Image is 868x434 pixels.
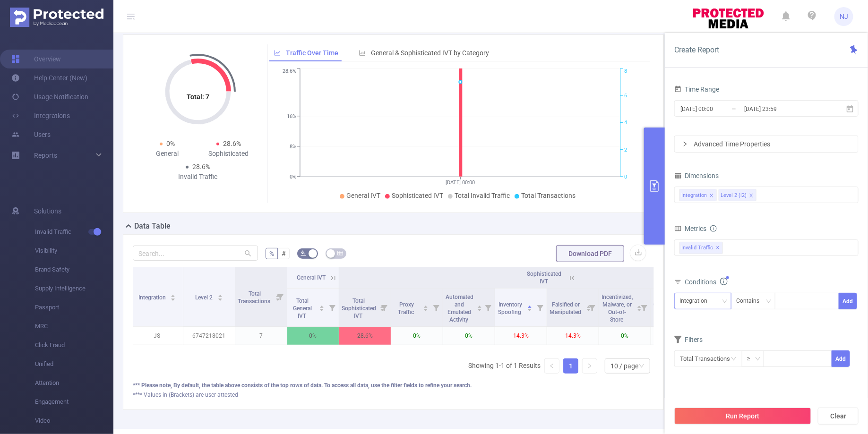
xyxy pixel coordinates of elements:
tspan: 16% [287,113,296,119]
span: # [282,250,286,257]
tspan: 28.6% [283,68,296,75]
span: Inventory Spoofing [498,301,523,315]
span: Metrics [674,225,706,232]
p: 0% [391,327,443,345]
span: General & Sophisticated IVT by Category [371,49,489,57]
i: icon: close [749,193,754,199]
span: MRC [35,317,113,336]
i: Filter menu [637,289,651,326]
i: icon: left [549,363,555,369]
span: Total Transactions [238,290,272,305]
span: Falsified or Manipulated [550,301,583,315]
i: icon: down [639,363,645,370]
i: icon: info-circle [720,278,728,285]
button: Clear [818,408,859,425]
span: General IVT [297,274,326,281]
span: Automated and Emulated Activity [446,294,473,323]
tspan: [DATE] 00:00 [446,179,475,186]
p: 14.3% [547,327,599,345]
li: Level 2 (l2) [719,189,756,201]
span: Attention [35,374,113,392]
span: Create Report [674,45,719,54]
div: Sort [170,293,176,299]
span: NJ [840,7,848,26]
div: Sophisticated [198,149,259,159]
li: Showing 1-1 of 1 Results [468,358,541,374]
button: Add [832,350,850,367]
div: Sort [477,304,482,310]
tspan: 0% [290,174,296,180]
a: Integrations [11,106,70,125]
input: Start date [679,102,756,115]
i: Filter menu [326,289,339,326]
p: 0% [651,327,703,345]
p: 0% [287,327,339,345]
li: 1 [563,358,578,374]
i: icon: caret-down [636,307,642,310]
i: icon: bg-colors [301,250,306,256]
i: icon: caret-up [319,304,325,307]
i: icon: down [766,298,772,305]
i: icon: caret-up [477,304,482,307]
span: Solutions [34,202,61,221]
div: Sort [527,304,533,310]
span: Reports [34,152,57,159]
i: Filter menu [533,289,547,326]
div: Integration [681,189,707,202]
i: icon: caret-up [217,293,223,296]
tspan: 8% [290,144,296,150]
i: Filter menu [378,289,391,326]
i: icon: caret-down [477,307,482,310]
tspan: 2 [624,147,627,153]
img: Protected Media [10,8,103,27]
i: icon: table [337,250,343,256]
span: Traffic Over Time [286,49,338,57]
div: **** Values in (Brackets) are user attested [133,391,654,399]
span: Total General IVT [293,298,312,319]
button: Download PDF [556,245,624,262]
i: icon: caret-down [171,297,176,300]
span: Total Sophisticated IVT [342,298,376,319]
span: Incentivized, Malware, or Out-of-Store [602,294,633,323]
div: Sort [319,304,325,310]
div: ≥ [747,351,757,366]
li: Integration [679,189,717,201]
span: Sophisticated IVT [527,271,561,285]
div: icon: rightAdvanced Time Properties [675,136,858,152]
p: 0% [599,327,651,345]
i: icon: info-circle [710,225,717,232]
i: Filter menu [585,289,599,326]
p: JS [131,327,183,345]
span: Video [35,411,113,430]
span: Invalid Traffic [679,242,723,254]
i: icon: right [587,363,593,369]
span: Conditions [685,278,728,286]
p: 28.6% [339,327,391,345]
span: Engagement [35,392,113,411]
i: icon: caret-down [423,307,429,310]
li: Next Page [582,358,597,374]
span: Brand Safety [35,260,113,279]
button: Add [839,293,857,309]
span: General IVT [346,192,380,199]
span: 28.6% [192,163,210,170]
i: icon: caret-up [527,304,533,307]
i: icon: caret-down [527,307,533,310]
i: icon: caret-up [171,293,176,296]
p: 7 [235,327,287,345]
span: Obstructed Ads [653,301,681,315]
p: 0% [443,327,495,345]
p: 6747218021 [183,327,235,345]
i: icon: close [709,193,714,199]
li: Previous Page [544,358,559,374]
div: Level 2 (l2) [721,189,747,202]
span: Unified [35,355,113,374]
span: ✕ [716,242,720,254]
div: Sort [423,304,429,310]
span: % [269,250,274,257]
a: 1 [564,359,578,373]
i: Filter menu [274,267,287,326]
span: 28.6% [223,140,241,147]
div: Invalid Traffic [167,172,229,182]
span: Time Range [674,85,719,93]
